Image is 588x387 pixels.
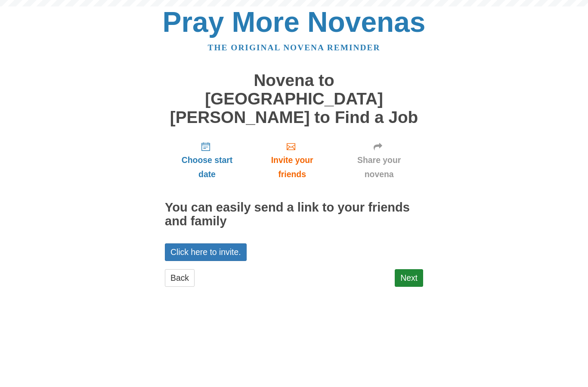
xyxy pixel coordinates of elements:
a: Next [395,269,423,287]
h1: Novena to [GEOGRAPHIC_DATA][PERSON_NAME] to Find a Job [165,71,423,126]
a: Back [165,269,195,287]
span: Share your novena [344,153,415,181]
span: Invite your friends [258,153,326,181]
h2: You can easily send a link to your friends and family [165,201,423,228]
a: Share your novena [335,135,423,186]
a: Invite your friends [249,135,335,186]
a: Click here to invite. [165,243,247,261]
a: Choose start date [165,135,249,186]
a: Pray More Novenas [163,6,426,38]
a: The original novena reminder [208,43,381,52]
span: Choose start date [173,153,241,181]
